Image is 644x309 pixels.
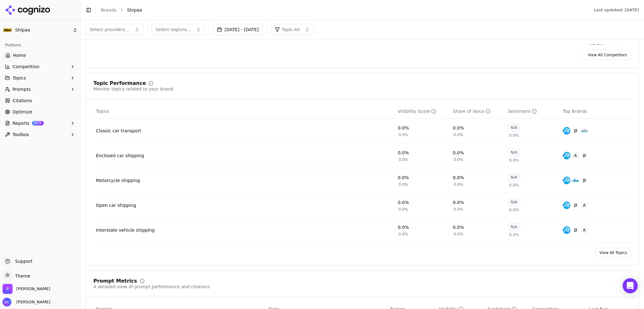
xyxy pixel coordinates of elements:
[580,177,588,184] img: amerifreight
[3,40,78,50] div: Platform
[560,43,604,49] div: 15.7 %
[398,150,409,156] div: 0.0%
[398,224,409,230] div: 0.0%
[508,108,537,114] div: Sentiment
[3,96,78,106] a: Citations
[509,207,519,212] span: 0.0%
[398,199,409,206] div: 0.0%
[453,150,464,156] div: 0.0%
[395,104,450,119] th: visibilityScore
[580,152,588,159] img: amerifreight
[572,201,579,209] img: amerifreight
[213,24,263,35] button: [DATE] - [DATE]
[96,177,140,184] a: Motorcycle shipping
[594,8,639,13] div: Last updated: [DATE]
[93,81,146,86] div: Topic Performance
[3,284,13,294] img: Perrill
[398,174,409,181] div: 0.0%
[399,157,408,162] span: 0.0%
[572,152,579,159] span: A
[454,182,464,187] span: 0.0%
[13,63,40,70] span: Competition
[13,258,32,264] span: Support
[13,86,31,92] span: Prompts
[14,299,50,305] span: [PERSON_NAME]
[580,127,588,135] img: sherpa auto transport
[93,279,137,284] div: Prompt Metrics
[572,127,579,135] img: amerifreight
[90,26,130,33] span: Select providers...
[3,62,78,72] button: Competition
[454,207,464,212] span: 0.0%
[584,50,631,60] a: View All Competitors
[13,109,32,115] span: Optimize
[3,284,50,294] button: Open organization switcher
[508,124,520,132] div: N/A
[580,226,588,234] span: A
[3,84,78,94] button: Prompts
[101,7,581,13] nav: breadcrumb
[156,26,191,33] span: Select regions...
[450,104,505,119] th: shareOfVoice
[127,7,142,13] span: Shipaa
[454,157,464,162] span: 0.0%
[93,284,210,290] div: A detailed view of prompt performance and citations
[96,128,141,134] a: Classic car transport
[15,27,70,33] span: Shipaa
[454,232,464,237] span: 0.0%
[560,104,631,119] th: Top Brands
[596,248,631,258] a: View All Topics
[32,121,44,125] span: BETA
[563,201,570,209] img: montway auto transport
[453,125,464,131] div: 0.0%
[96,227,155,233] a: Interstate vehicle shipping
[563,108,587,114] span: Top Brands
[509,133,519,138] span: 0.0%
[16,286,50,292] span: Perrill
[3,50,78,60] a: Home
[3,118,78,128] button: ReportsBETA
[509,183,519,188] span: 0.0%
[509,232,519,237] span: 0.0%
[398,125,409,131] div: 0.0%
[13,273,30,279] span: Theme
[96,152,144,159] a: Enclosed car shipping
[96,202,136,208] a: Open car shipping
[13,52,26,58] span: Home
[572,177,579,184] img: uship
[508,148,520,157] div: N/A
[399,132,408,137] span: 0.0%
[580,201,588,209] span: A
[3,298,50,306] button: Open user button
[572,226,579,234] img: amerifreight
[399,182,408,187] span: 0.0%
[398,108,436,114] div: Visibility Score
[623,278,638,293] div: Open Intercom Messenger
[101,8,116,13] a: Brands
[93,86,173,92] div: Monitor topics related to your brand
[563,152,570,159] img: montway auto transport
[611,44,621,54] button: Show roadrunner auto transport data
[93,104,631,243] div: Data table
[13,131,29,138] span: Toolbox
[3,25,13,35] img: Shipaa
[13,75,26,81] span: Topics
[13,97,32,104] span: Citations
[399,232,408,237] span: 0.0%
[453,108,491,114] div: Share of Voice
[508,223,520,231] div: N/A
[458,40,626,58] tr: 15.7%Show roadrunner auto transport data
[399,207,408,212] span: 0.0%
[453,224,464,230] div: 0.0%
[509,158,519,163] span: 0.0%
[3,298,11,306] img: Dan Cole
[13,120,30,126] span: Reports
[508,173,520,181] div: N/A
[563,226,570,234] img: montway auto transport
[563,177,570,184] img: montway auto transport
[96,108,109,114] span: Topics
